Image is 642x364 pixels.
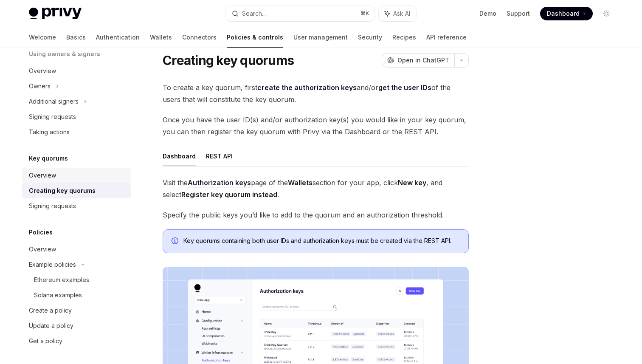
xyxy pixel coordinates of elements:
[358,27,382,48] a: Security
[29,336,62,346] div: Get a policy
[182,27,217,48] a: Connectors
[29,127,70,137] div: Taking actions
[163,82,469,105] span: To create a key quorum, first and/or of the users that will constitute the key quorum.
[29,321,73,331] div: Update a policy
[393,9,410,18] span: Ask AI
[22,288,131,303] a: Solana examples
[66,27,86,48] a: Basics
[29,227,53,237] h5: Policies
[29,8,82,20] img: light logo
[96,27,140,48] a: Authentication
[397,56,449,65] span: Open in ChatGPT
[29,170,56,181] div: Overview
[29,305,72,316] div: Create a policy
[150,27,172,48] a: Wallets
[22,198,131,214] a: Signing requests
[163,114,469,138] span: Once you have the user ID(s) and/or authorization key(s) you would like in your key quorum, you c...
[479,9,496,18] a: Demo
[227,27,283,48] a: Policies & controls
[379,6,416,21] button: Ask AI
[22,63,131,79] a: Overview
[29,66,56,76] div: Overview
[547,9,580,18] span: Dashboard
[163,53,294,68] h1: Creating key quorums
[29,260,76,270] div: Example policies
[242,8,266,19] div: Search...
[22,168,131,183] a: Overview
[29,112,76,122] div: Signing requests
[22,124,131,140] a: Taking actions
[181,190,277,199] strong: Register key quorum instead
[507,9,530,18] a: Support
[378,83,431,92] a: get the user IDs
[257,83,357,92] a: create the authorization keys
[163,177,469,200] span: Visit the page of the section for your app, click , and select .
[360,10,369,17] span: ⌘ K
[22,109,131,124] a: Signing requests
[398,178,426,187] strong: New key
[172,237,180,246] svg: Info
[22,183,131,198] a: Creating key quorums
[22,242,131,257] a: Overview
[29,201,76,211] div: Signing requests
[29,244,56,254] div: Overview
[29,153,68,164] h5: Key quorums
[29,27,56,48] a: Welcome
[540,7,593,20] a: Dashboard
[183,237,460,245] span: Key quorums containing both user IDs and authorization keys must be created via the REST API.
[382,53,454,68] button: Open in ChatGPT
[22,303,131,318] a: Create a policy
[600,7,613,20] button: Toggle dark mode
[22,333,131,349] a: Get a policy
[34,290,82,300] div: Solana examples
[206,146,233,166] button: REST API
[163,146,196,166] button: Dashboard
[29,81,51,91] div: Owners
[288,178,313,187] strong: Wallets
[22,318,131,333] a: Update a policy
[29,186,96,196] div: Creating key quorums
[392,27,416,48] a: Recipes
[34,275,89,285] div: Ethereum examples
[29,96,79,107] div: Additional signers
[163,209,469,221] span: Specify the public keys you’d like to add to the quorum and an authorization threshold.
[226,6,374,21] button: Search...⌘K
[426,27,467,48] a: API reference
[293,27,348,48] a: User management
[188,178,251,187] a: Authorization keys
[22,272,131,288] a: Ethereum examples
[188,178,251,187] strong: Authorization keys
